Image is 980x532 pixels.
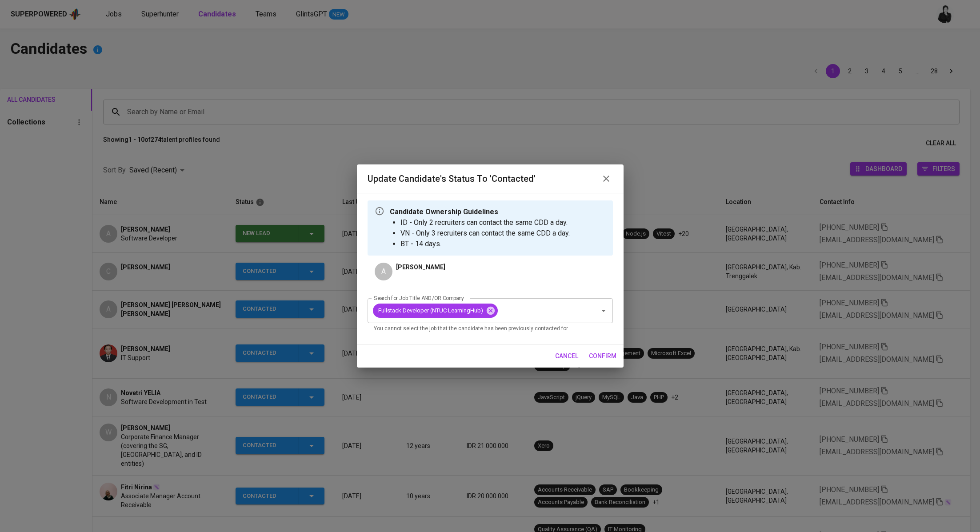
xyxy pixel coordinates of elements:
div: Fullstack Developer (NTUC LearningHub) [373,304,498,318]
li: BT - 14 days. [400,239,570,249]
h6: Update Candidate's Status to 'Contacted' [368,172,536,186]
span: Fullstack Developer (NTUC LearningHub) [373,306,488,315]
p: You cannot select the job that the candidate has been previously contacted for. [374,324,607,333]
li: VN - Only 3 recruiters can contact the same CDD a day. [400,228,570,239]
span: cancel [555,351,578,362]
button: cancel [552,348,582,364]
p: [PERSON_NAME] [396,263,445,272]
div: A [375,263,392,280]
button: confirm [585,348,620,364]
button: Open [597,304,610,317]
p: Candidate Ownership Guidelines [390,207,570,217]
li: ID - Only 2 recruiters can contact the same CDD a day. [400,217,570,228]
span: confirm [589,351,616,362]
